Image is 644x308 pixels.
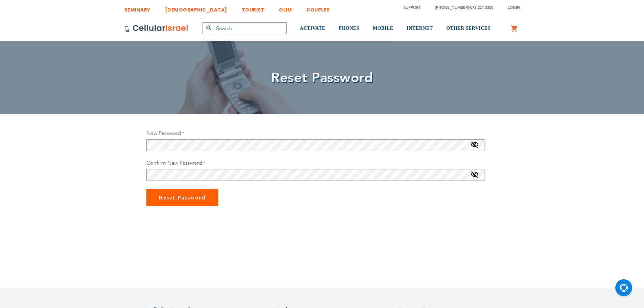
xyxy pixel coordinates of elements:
[300,26,325,31] span: ACTIVATE
[428,3,493,13] li: /
[373,16,393,41] a: MOBILE
[300,16,325,41] a: ACTIVATE
[373,26,393,31] span: MOBILE
[271,69,373,87] span: Reset Password
[159,194,206,201] span: Reset Password
[124,2,150,14] a: SEMINARY
[446,26,491,31] span: OTHER SERVICES
[306,2,330,14] a: COUPLES
[470,5,493,10] a: 072-224-3300
[407,16,433,41] a: INTERNET
[146,129,181,137] span: New Password
[165,2,227,14] a: [DEMOGRAPHIC_DATA]
[435,5,469,10] a: [PHONE_NUMBER]
[202,22,287,34] input: Search
[242,2,265,14] a: TOURIST
[446,16,491,41] a: OTHER SERVICES
[146,159,202,167] span: Confirm New Password
[124,24,189,32] img: Cellular Israel Logo
[146,189,218,206] button: Reset Password
[339,16,359,41] a: PHONES
[508,5,520,10] span: Login
[339,26,359,31] span: PHONES
[404,5,421,10] a: Support
[407,26,433,31] span: INTERNET
[279,2,292,14] a: OLIM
